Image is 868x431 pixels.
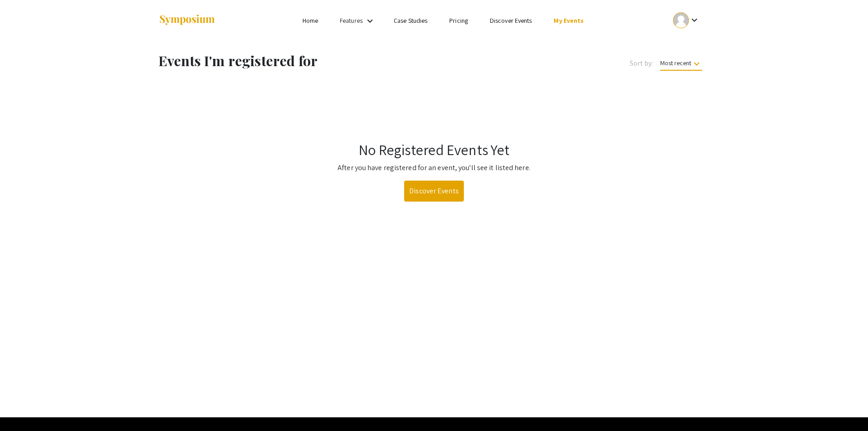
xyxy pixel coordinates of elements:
a: Discover Events [404,181,464,202]
h1: Events I'm registered for [159,52,474,69]
p: After you have registered for an event, you'll see it listed here. [161,162,708,173]
mat-icon: Expand Features list [365,16,375,26]
span: Most recent [660,59,702,71]
img: Symposium by ForagerOne [159,14,216,26]
mat-icon: Expand account dropdown [689,15,700,26]
a: Discover Events [490,16,532,25]
span: Sort by: [630,58,653,69]
a: Home [303,16,318,25]
button: Most recent [653,55,709,71]
iframe: Chat [7,390,39,424]
a: My Events [554,16,584,25]
h1: No Registered Events Yet [161,141,708,158]
button: Expand account dropdown [663,10,709,31]
a: Case Studies [394,16,427,25]
a: Pricing [449,16,468,25]
mat-icon: keyboard_arrow_down [691,58,702,69]
a: Features [340,16,363,25]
